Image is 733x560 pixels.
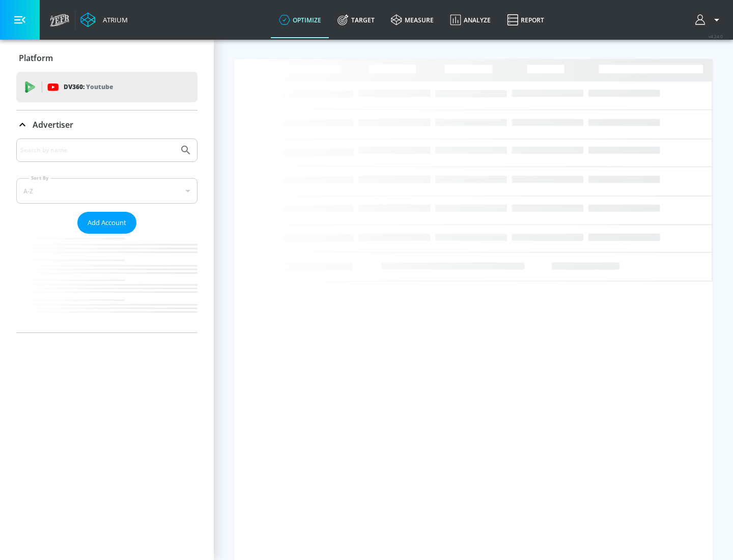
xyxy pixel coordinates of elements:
div: Platform [16,44,198,72]
button: Add Account [77,212,136,234]
nav: list of Advertiser [16,234,198,332]
a: Atrium [80,12,128,27]
p: DV360: [64,81,113,93]
a: Analyze [442,2,499,38]
p: Advertiser [33,119,73,130]
label: Sort By [29,175,51,181]
p: Platform [19,52,53,64]
a: Target [329,2,383,38]
div: Advertiser [16,138,198,332]
div: A-Z [16,178,198,204]
a: optimize [271,2,329,38]
p: Youtube [86,81,113,92]
a: Report [499,2,552,38]
input: Search by name [20,144,175,157]
div: Atrium [99,15,128,24]
div: Advertiser [16,110,198,139]
span: v 4.24.0 [709,34,723,39]
div: DV360: Youtube [16,72,198,102]
span: Add Account [88,217,126,229]
a: measure [383,2,442,38]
